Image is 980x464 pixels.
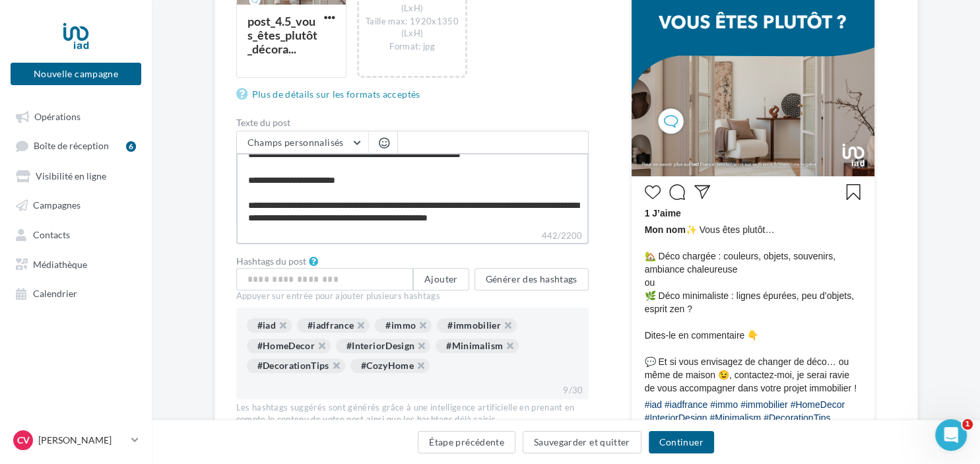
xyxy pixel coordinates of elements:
[845,184,861,200] svg: Enregistrer
[126,141,136,152] div: 6
[645,184,661,200] svg: J’aime
[236,257,306,266] label: Hashtags du post
[8,193,144,216] a: Campagnes
[645,224,686,235] span: Mon nom
[413,268,469,290] button: Ajouter
[8,133,144,158] a: Boîte de réception6
[236,402,589,426] div: Les hashtags suggérés sont générés grâce à une intelligence artificielle en prenant en compte le ...
[8,222,144,246] a: Contacts
[247,137,344,148] span: Champs personnalisés
[36,170,106,182] span: Visibilité en ligne
[38,434,126,447] p: [PERSON_NAME]
[247,339,331,353] div: #HomeDecor
[645,207,861,223] div: 1 J’aime
[237,131,368,154] button: Champs personnalisés
[33,258,87,269] span: Médiathèque
[375,318,432,333] div: #immo
[350,358,430,373] div: #CozyHome
[474,268,589,290] button: Générer des hashtags
[34,141,109,152] span: Boîte de réception
[437,318,517,333] div: #immobilier
[558,382,588,399] div: 9/30
[11,428,141,453] a: CV [PERSON_NAME]
[33,288,77,299] span: Calendrier
[645,398,861,441] div: #iad #iadfrance #immo #immobilier #HomeDecor #InteriorDesign #Minimalism #DecorationTips #CozyHome
[247,358,345,373] div: #DecorationTips
[649,431,714,453] button: Continuer
[436,339,519,353] div: #Minimalism
[247,318,292,333] div: #iad
[236,229,589,244] label: 442/2200
[236,290,589,302] div: Appuyer sur entrée pour ajouter plusieurs hashtags
[336,339,430,353] div: #InteriorDesign
[8,164,144,187] a: Visibilité en ligne
[11,63,141,85] button: Nouvelle campagne
[34,111,81,122] span: Opérations
[962,419,973,430] span: 1
[694,184,710,200] svg: Partager la publication
[645,223,861,395] span: ✨ Vous êtes plutôt… 🏡 Déco chargée : couleurs, objets, souvenirs, ambiance chaleureuse ou 🌿 Déco ...
[247,14,317,56] div: post_4.5_vous_êtes_plutôt_décora...
[523,431,641,453] button: Sauvegarder et quitter
[8,251,144,275] a: Médiathèque
[236,118,589,127] label: Texte du post
[935,419,967,451] iframe: Intercom live chat
[33,229,70,240] span: Contacts
[236,86,426,102] a: Plus de détails sur les formats acceptés
[8,104,144,128] a: Opérations
[17,434,30,447] span: CV
[297,318,370,333] div: #iadfrance
[418,431,515,453] button: Étape précédente
[33,199,81,211] span: Campagnes
[8,281,144,304] a: Calendrier
[669,184,685,200] svg: Commenter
